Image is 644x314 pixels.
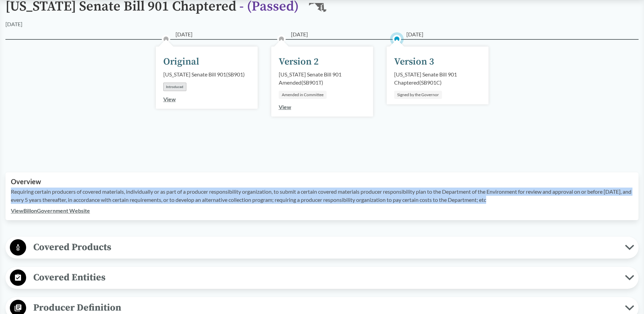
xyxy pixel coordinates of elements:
a: ViewBillonGovernment Website [11,207,90,214]
a: View [279,104,291,110]
div: [US_STATE] Senate Bill 901 Amended ( SB901T ) [279,70,366,87]
div: Version 3 [394,55,434,69]
span: [DATE] [176,30,192,38]
div: Introduced [163,83,186,91]
div: Version 2 [279,55,319,69]
span: Covered Entities [26,270,625,285]
span: Covered Products [26,240,625,255]
div: [DATE] [5,20,22,28]
a: View [163,96,176,102]
button: Covered Entities [8,269,636,286]
div: [US_STATE] Senate Bill 901 ( SB901 ) [163,70,245,78]
h2: Overview [11,178,633,186]
div: Original [163,55,199,69]
div: [US_STATE] Senate Bill 901 Chaptered ( SB901C ) [394,70,481,87]
div: Signed by the Governor [394,91,442,99]
p: Requiring certain producers of covered materials, individually or as part of a producer responsib... [11,188,633,204]
button: Covered Products [8,239,636,256]
span: [DATE] [406,30,423,38]
div: Amended in Committee [279,91,327,99]
span: [DATE] [291,30,308,38]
